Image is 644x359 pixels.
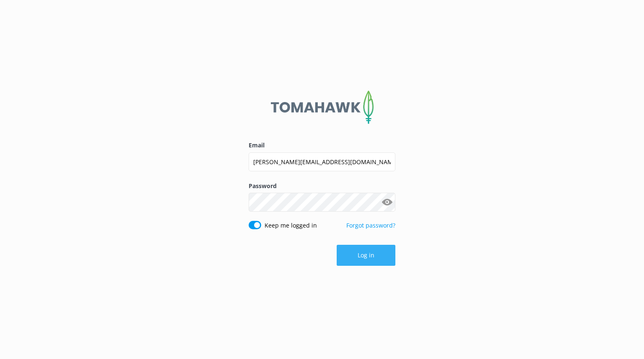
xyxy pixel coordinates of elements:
button: Show password [379,194,395,211]
label: Keep me logged in [265,221,317,230]
button: Log in [337,245,395,266]
a: Forgot password? [346,221,395,229]
input: user@emailaddress.com [249,152,395,171]
label: Password [249,181,395,191]
img: 2-1647550015.png [271,91,374,124]
label: Email [249,141,395,150]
